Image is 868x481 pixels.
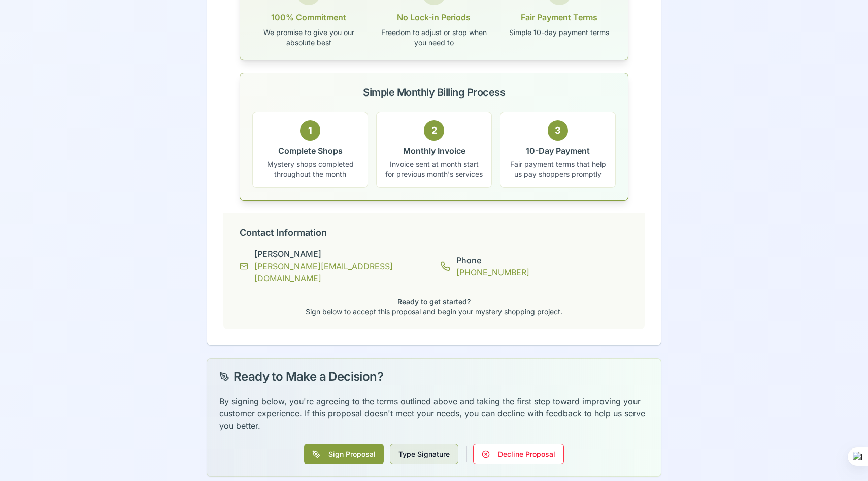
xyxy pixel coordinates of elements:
p: Freedom to adjust or stop when you need to [378,27,491,48]
button: Decline Proposal [473,444,564,464]
p: Sign below to accept this proposal and begin your mystery shopping project. [240,307,628,317]
div: Ready to Make a Decision? [219,371,649,383]
p: Phone [456,254,529,266]
button: Type Signature [390,444,458,464]
p: 10-Day Payment [509,145,607,157]
div: Simple Monthly Billing Process [252,85,616,100]
h4: No Lock-in Periods [378,11,491,23]
h3: Contact Information [240,226,628,240]
h4: 100% Commitment [252,11,365,23]
div: 1 [300,120,320,141]
p: By signing below, you're agreeing to the terms outlined above and taking the first step toward im... [219,395,649,432]
p: [PERSON_NAME][EMAIL_ADDRESS][DOMAIN_NAME] [254,260,428,284]
p: [PERSON_NAME] [254,248,428,260]
p: Complete Shops [261,145,359,157]
p: Mystery shops completed throughout the month [261,159,359,179]
div: 3 [548,120,568,141]
div: 2 [424,120,444,141]
p: Invoice sent at month start for previous month's services [385,159,483,179]
p: We promise to give you our absolute best [252,27,365,48]
h4: Fair Payment Terms [503,11,616,23]
button: Sign Proposal [304,444,384,464]
p: Ready to get started? [240,297,628,307]
p: [PHONE_NUMBER] [456,266,529,278]
p: Fair payment terms that help us pay shoppers promptly [509,159,607,179]
p: Monthly Invoice [385,145,483,157]
p: Simple 10-day payment terms [503,27,616,38]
